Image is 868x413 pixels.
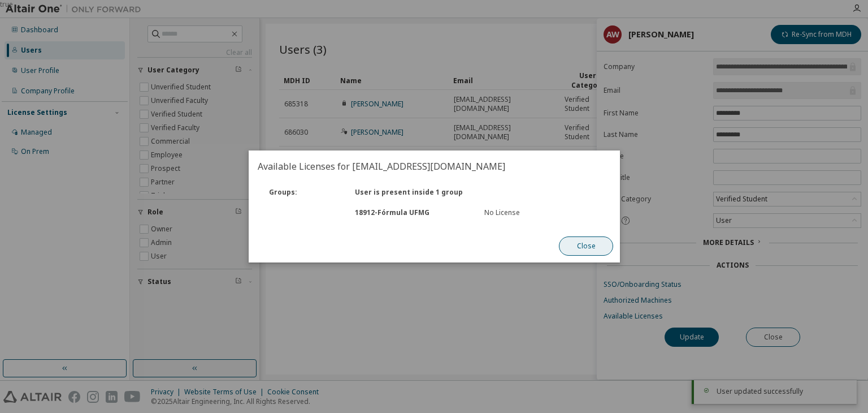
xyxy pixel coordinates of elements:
[348,208,477,217] div: 18912 - Fórmula UFMG
[249,150,620,182] h2: Available Licenses for [EMAIL_ADDRESS][DOMAIN_NAME]
[484,208,599,217] div: No License
[262,188,348,197] div: Groups :
[348,188,477,197] div: User is present inside 1 group
[559,236,613,256] button: Close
